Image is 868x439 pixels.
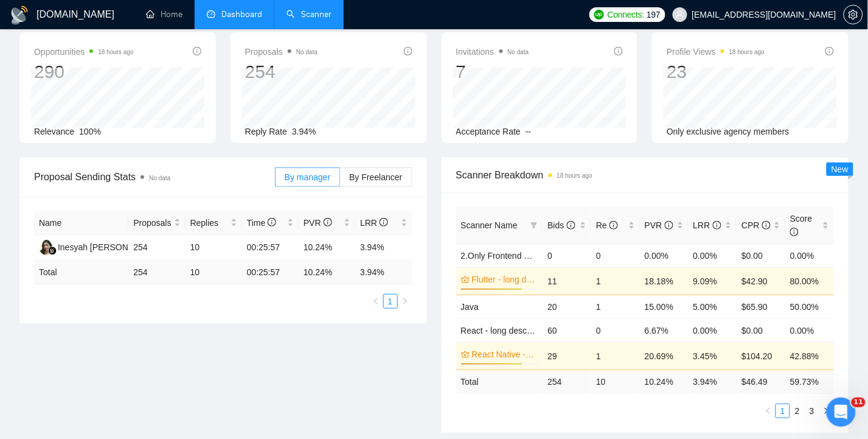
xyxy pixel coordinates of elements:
span: info-circle [762,221,771,230]
span: 100% [79,127,101,136]
img: logo [10,5,29,25]
th: Replies [186,211,242,235]
td: 15.00% [640,295,689,318]
td: $42.90 [737,267,785,295]
td: 80.00% [785,267,834,295]
button: right [819,404,834,418]
span: info-circle [614,47,623,55]
td: 10 [186,261,242,284]
button: setting [844,5,863,24]
span: Time [247,218,276,228]
td: 00:25:57 [242,261,299,284]
span: Proposals [245,44,318,59]
time: 18 hours ago [98,49,133,55]
span: CPR [741,220,770,230]
li: Next Page [819,404,834,418]
span: Acceptance Rate [456,127,521,136]
td: 10.24 % [640,370,689,393]
span: Opportunities [34,44,134,59]
th: Name [34,211,128,235]
button: right [398,294,412,309]
span: Scanner Breakdown [456,167,835,183]
span: info-circle [825,47,834,55]
span: info-circle [713,221,721,230]
td: 0.00% [689,318,737,342]
span: By manager [285,172,330,182]
li: 1 [383,294,398,309]
span: Only exclusive agency members [667,127,790,136]
iframe: Intercom live chat [827,398,856,427]
span: By Freelancer [349,172,402,182]
td: 3.94 % [355,261,412,284]
span: Score [790,214,813,237]
td: 3.45% [689,342,737,370]
span: right [823,407,830,415]
li: 3 [805,404,819,418]
li: 1 [776,404,790,418]
a: 1 [384,295,397,308]
img: upwork-logo.png [594,10,604,19]
div: 290 [34,60,134,83]
span: info-circle [380,218,388,227]
td: 42.88% [785,342,834,370]
a: 2.Only Frontend Developers - Agencies - alerts [461,251,638,261]
td: 10.24 % [299,261,355,284]
td: 18.18% [640,267,689,295]
li: 2 [790,404,805,418]
span: user [676,10,684,19]
span: PVR [645,220,673,230]
td: 1 [591,267,640,295]
span: info-circle [567,221,575,230]
span: Scanner Name [461,220,518,230]
td: 254 [128,235,185,261]
span: PVR [304,218,332,228]
td: $0.00 [737,318,785,342]
span: crown [461,350,470,359]
button: left [369,294,383,309]
li: Previous Page [761,404,776,418]
li: Next Page [398,294,412,309]
td: 5.00% [689,295,737,318]
td: Total [34,261,128,284]
span: setting [844,10,863,19]
span: info-circle [790,228,799,236]
td: $104.20 [737,342,785,370]
td: 11 [543,267,591,295]
a: 3 [805,404,819,418]
div: 23 [667,60,765,83]
td: 10 [186,235,242,261]
span: filter [530,222,538,229]
td: 20 [543,295,591,318]
span: info-circle [665,221,673,230]
span: left [372,298,380,305]
td: 0.00% [640,244,689,267]
td: 254 [543,370,591,393]
td: 254 [128,261,185,284]
a: homeHome [146,9,182,19]
a: React Native - long description [472,348,536,361]
a: 1 [776,404,790,418]
span: dashboard [207,10,215,18]
span: 3.94% [292,127,316,136]
span: No data [296,49,318,55]
span: right [401,298,409,305]
span: Connects: [608,8,644,21]
span: Proposals [133,216,171,230]
span: LRR [360,218,388,228]
td: 0.00% [785,318,834,342]
span: Bids [547,220,575,230]
button: left [761,404,776,418]
span: info-circle [268,218,276,227]
td: 0 [591,318,640,342]
span: Replies [190,216,228,230]
span: No data [508,49,529,55]
img: gigradar-bm.png [48,247,57,255]
a: React - long description [461,326,550,335]
div: Inesyah [PERSON_NAME] Zaelsyah [PERSON_NAME] [58,241,269,254]
td: 1 [591,295,640,318]
a: Java [461,302,479,312]
span: No data [149,175,170,181]
td: 0.00% [689,244,737,267]
span: Relevance [34,127,74,136]
a: 2 [791,404,804,418]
